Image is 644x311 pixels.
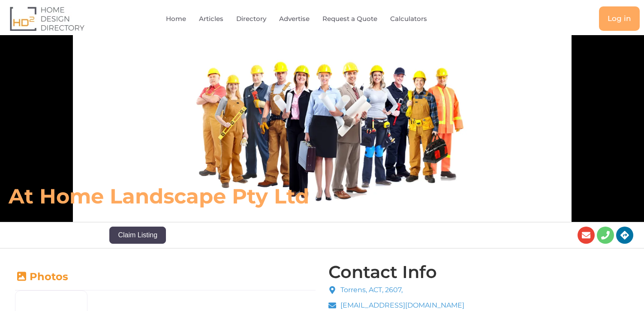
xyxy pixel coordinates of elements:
a: Advertise [279,9,310,29]
a: Calculators [390,9,427,29]
button: Claim Listing [109,227,166,244]
a: Home [166,9,186,29]
span: Log in [608,15,631,22]
span: [EMAIL_ADDRESS][DOMAIN_NAME] [338,300,464,311]
h4: Contact Info [328,263,437,281]
a: Directory [236,9,266,29]
a: Request a Quote [322,9,377,29]
h6: At Home Landscape Pty Ltd [9,183,446,209]
a: [EMAIL_ADDRESS][DOMAIN_NAME] [328,300,464,311]
span: Torrens, ACT, 2607, [338,285,403,295]
nav: Menu [131,9,481,29]
a: Log in [599,6,640,31]
a: Photos [15,270,68,283]
a: Articles [199,9,223,29]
